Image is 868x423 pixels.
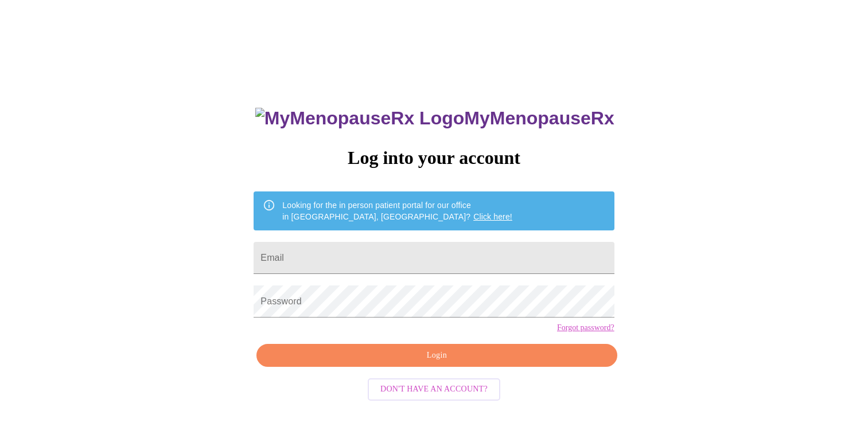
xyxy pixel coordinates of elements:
[255,108,614,129] h3: MyMenopauseRx
[473,212,512,221] a: Click here!
[282,195,512,227] div: Looking for the in person patient portal for our office in [GEOGRAPHIC_DATA], [GEOGRAPHIC_DATA]?
[254,147,614,169] h3: Log into your account
[270,348,604,363] span: Login
[557,323,614,332] a: Forgot password?
[368,378,500,401] button: Don't have an account?
[380,382,488,397] span: Don't have an account?
[255,108,464,129] img: MyMenopauseRx Logo
[365,383,503,393] a: Don't have an account?
[256,344,617,367] button: Login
